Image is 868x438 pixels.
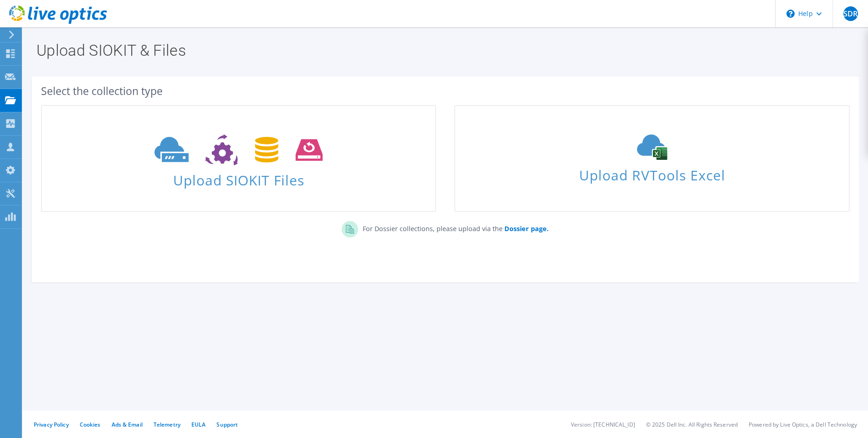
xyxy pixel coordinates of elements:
[42,168,435,187] span: Upload SIOKIT Files
[41,86,850,96] div: Select the collection type
[454,105,849,212] a: Upload RVTools Excel
[749,421,857,428] li: Powered by Live Optics, a Dell Technology
[646,421,738,428] li: © 2025 Dell Inc. All Rights Reserved
[843,6,858,21] span: SDR
[191,421,205,428] a: EULA
[216,421,238,428] a: Support
[41,105,436,212] a: Upload SIOKIT Files
[112,421,143,428] a: Ads & Email
[786,10,795,18] svg: \n
[504,224,549,233] b: Dossier page.
[36,42,850,58] h1: Upload SIOKIT & Files
[455,163,848,183] span: Upload RVTools Excel
[358,221,549,234] p: For Dossier collections, please upload via the
[34,421,69,428] a: Privacy Policy
[503,224,549,233] a: Dossier page.
[154,421,180,428] a: Telemetry
[571,421,635,428] li: Version: [TECHNICAL_ID]
[80,421,101,428] a: Cookies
